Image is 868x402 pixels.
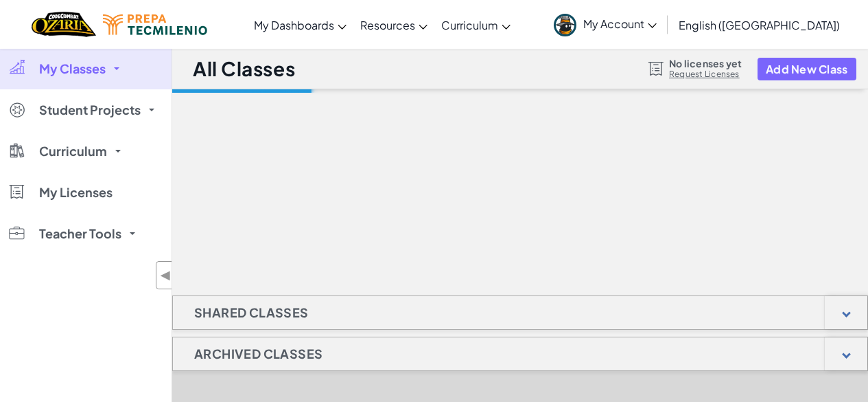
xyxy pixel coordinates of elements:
span: My Account [583,16,657,31]
img: Home [32,10,95,38]
h1: All Classes [193,56,295,82]
img: avatar [554,14,576,36]
a: Ozaria by CodeCombat logo [32,10,95,38]
span: Resources [360,18,415,32]
a: My Account [547,3,664,46]
span: Student Projects [39,104,141,116]
span: Teacher Tools [39,227,121,240]
a: Curriculum [434,6,517,43]
span: No licenses yet [669,58,742,69]
span: My Licenses [39,186,113,199]
h1: Archived Classes [173,337,344,371]
h1: Shared Classes [173,295,330,330]
a: Request Licenses [669,69,742,80]
span: My Dashboards [254,18,334,32]
span: English ([GEOGRAPHIC_DATA]) [679,18,840,32]
span: My Classes [39,63,106,75]
img: Tecmilenio logo [103,14,207,35]
span: Curriculum [39,145,107,157]
span: Curriculum [441,18,498,32]
a: English ([GEOGRAPHIC_DATA]) [672,6,847,43]
button: Add New Class [758,58,856,80]
span: ◀ [160,265,172,285]
a: My Dashboards [247,6,353,43]
a: Resources [353,6,434,43]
